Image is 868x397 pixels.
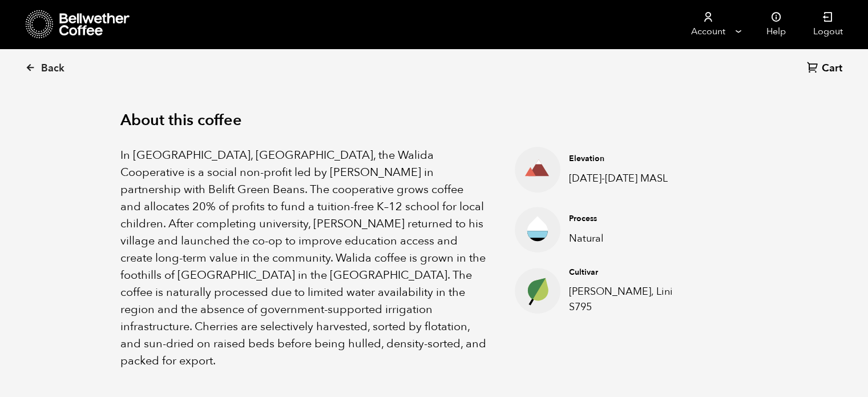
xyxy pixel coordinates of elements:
span: Cart [822,62,842,75]
h4: Elevation [569,153,689,165]
p: Natural [569,231,689,246]
p: [DATE]-[DATE] MASL [569,171,689,186]
a: Cart [807,61,845,77]
span: Back [41,62,64,75]
h2: About this coffee [120,111,748,130]
p: [PERSON_NAME], Lini S795 [569,284,689,315]
h4: Process [569,213,689,224]
p: In [GEOGRAPHIC_DATA], [GEOGRAPHIC_DATA], the Walida Cooperative is a social non-profit led by [PE... [120,147,487,370]
h4: Cultivar [569,267,689,278]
